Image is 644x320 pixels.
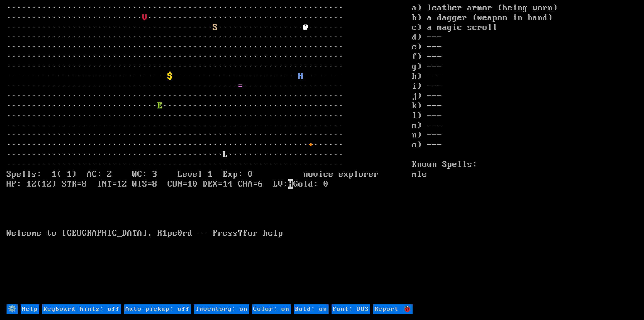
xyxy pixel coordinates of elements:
input: Keyboard hints: off [42,304,121,314]
b: ? [238,228,243,238]
font: @ [303,23,308,32]
input: Bold: on [294,304,329,314]
input: Auto-pickup: off [124,304,191,314]
input: Report 🐞 [373,304,413,314]
input: Help [21,304,39,314]
input: Inventory: on [194,304,249,314]
mark: H [288,179,293,189]
input: Font: DOS [332,304,370,314]
font: V [142,13,147,23]
input: ⚙️ [7,304,18,314]
font: H [298,72,303,81]
font: L [223,150,228,160]
font: $ [168,72,173,81]
font: = [238,81,243,91]
larn: ··································································· ··························· ·... [7,3,412,304]
stats: a) leather armor (being worn) b) a dagger (weapon in hand) c) a magic scroll d) --- e) --- f) ---... [412,3,637,304]
font: S [213,23,218,32]
input: Color: on [252,304,291,314]
font: E [157,101,163,111]
font: + [308,140,313,150]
